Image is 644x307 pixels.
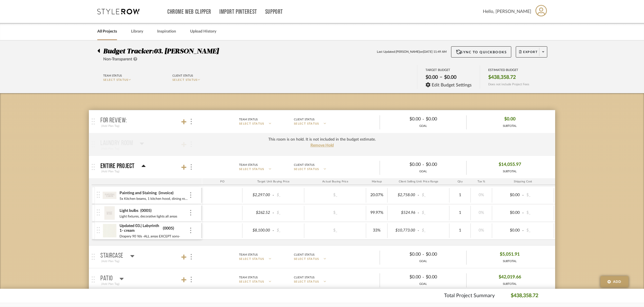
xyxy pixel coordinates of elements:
[239,162,258,168] div: Team Status
[103,224,116,237] img: a4a491a7-67ac-4028-8472-2afaf15c5a58_50x50.jpg
[103,79,129,81] span: SELECT STATUS
[525,226,552,235] div: $_
[385,160,422,169] div: $0.00
[494,226,521,235] div: $0.00
[488,68,529,72] div: ESTIMATED BUDGET
[417,228,420,233] span: -
[500,250,520,259] span: $5,051.91
[272,193,275,198] span: -
[389,209,417,217] div: $524.96
[377,50,396,54] span: Last Updated:
[442,73,458,82] div: $0.00
[440,74,442,82] span: –
[366,178,388,185] div: Markup
[385,273,422,281] div: $0.00
[154,48,219,55] span: 03. [PERSON_NAME]
[158,191,174,196] div: (invoice)
[451,191,469,199] div: 1
[422,116,424,123] span: -
[500,259,520,264] div: SUBTOTAL
[294,257,319,261] span: SELECT STATUS
[119,214,177,219] div: Light fixtures, decorative lights all areas
[483,8,531,15] span: Hello, [PERSON_NAME]
[163,226,174,231] div: (0005)
[100,117,127,124] p: For Review:
[103,48,154,55] span: Budget Tracker:
[424,250,462,259] div: $0.00
[389,191,417,199] div: $2,758.00
[242,178,304,185] div: Target Unit Buying Price
[600,276,629,287] button: Add
[494,191,521,199] div: $0.00
[239,257,264,261] span: SELECT STATUS
[100,253,123,259] p: Staircase
[424,273,462,281] div: $0.00
[494,209,521,217] div: $0.00
[521,193,525,198] span: -
[92,118,95,125] img: grip.svg
[244,191,272,199] div: $2,297.00
[444,292,495,300] p: Total Project Summary
[613,279,622,284] span: Add
[97,192,100,198] img: vertical-grip.svg
[92,164,95,170] img: grip.svg
[389,226,417,235] div: $10,773.00
[100,169,120,174] div: (Add Plan Tag)
[275,209,303,217] div: $_
[424,115,462,123] div: $0.00
[97,28,117,35] a: All Projects
[424,73,440,82] div: $0.00
[89,246,555,268] mat-expansion-panel-header: Staircase(Add Plan Tag)Team StatusSELECT STATUSClient StatusSELECT STATUS$0.00-$0.00GOAL$5,051.91...
[385,115,422,123] div: $0.00
[294,117,314,122] div: Client Status
[100,123,120,129] div: (Add Plan Tag)
[417,210,420,216] span: -
[368,191,386,199] div: 20.07%
[131,28,143,35] a: Library
[190,28,216,35] a: Upload History
[451,226,469,235] div: 1
[239,252,258,257] div: Team Status
[525,209,552,217] div: $_
[449,178,471,185] div: Qty
[92,276,95,283] img: grip.svg
[92,254,95,260] img: grip.svg
[103,73,122,78] div: Team Status
[92,178,555,245] div: Entire Project(Add Plan Tag)Team StatusSELECT STATUSClient StatusSELECT STATUS$0.00-$0.00GOAL$14,...
[320,209,351,217] div: $_
[265,10,283,14] a: Support
[119,208,139,214] div: Light bulbs
[190,210,191,216] img: 3dots-v.svg
[420,209,448,217] div: $_
[219,10,257,14] a: Import Pinterest
[191,119,192,124] img: 3dots-v.svg
[420,50,423,54] span: on
[244,209,272,217] div: $262.52
[167,10,211,14] a: Chrome Web Clipper
[268,137,376,143] div: This room is on hold. It is not included in the budget estimate.
[368,226,386,235] div: 33%
[119,233,180,239] div: Drapery 90 Yds -ALL areas EXCEPT sons-
[320,191,351,199] div: $_
[294,275,314,280] div: Client Status
[499,160,521,169] span: $14,055.97
[499,273,521,281] span: $42,019.66
[420,191,448,199] div: $_
[554,178,581,185] div: Ship. Markup %
[451,46,512,58] button: Sync to QuickBooks
[310,143,334,147] span: Remove Hold
[272,228,275,233] span: -
[396,50,420,54] span: [PERSON_NAME]
[89,110,555,133] mat-expansion-panel-header: For Review:(Add Plan Tag)Team StatusSELECT STATUSClient StatusSELECT STATUS$0.00-$0.00GOAL$0.00SU...
[100,281,120,287] div: (Add Plan Tag)
[294,280,319,284] span: SELECT STATUS
[100,259,120,264] div: (Add Plan Tag)
[239,117,258,122] div: Team Status
[294,167,319,171] span: SELECT STATUS
[511,292,538,300] p: $438,358.72
[424,160,462,169] div: $0.00
[172,73,193,78] div: Client Status
[103,57,132,61] span: Non-Transparent
[275,226,303,235] div: $_
[488,74,516,81] span: $438,358.72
